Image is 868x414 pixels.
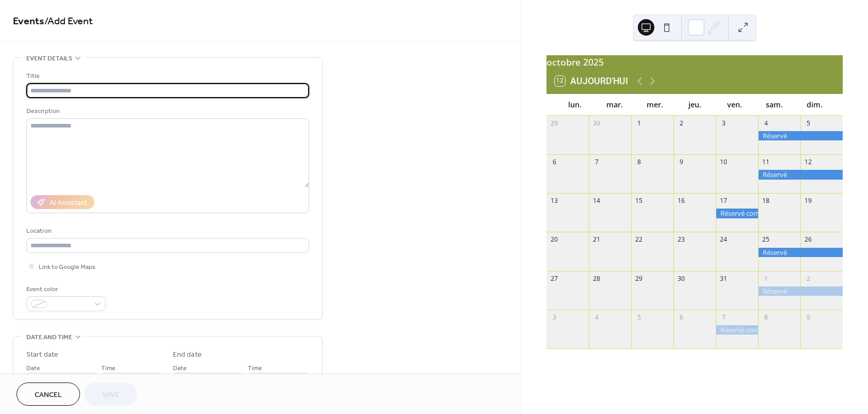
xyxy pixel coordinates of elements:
div: Title [26,71,307,82]
div: 29 [550,119,559,128]
div: 2 [677,119,686,128]
div: dim. [795,94,834,115]
span: Event details [26,53,72,64]
span: Link to Google Maps [39,262,95,273]
div: sam. [754,94,794,115]
div: 18 [762,197,770,205]
div: 11 [762,158,770,167]
div: 4 [592,313,601,322]
span: Date [173,363,187,374]
div: ven. [715,94,754,115]
div: 1 [635,119,644,128]
div: octobre 2025 [546,55,843,69]
div: 24 [719,235,728,244]
div: 6 [677,313,686,322]
div: 6 [550,158,559,167]
span: Date [26,363,40,374]
div: mer. [635,94,674,115]
div: 5 [804,119,813,128]
div: 7 [719,313,728,322]
div: 31 [719,274,728,283]
div: 7 [592,158,601,167]
div: 2 [804,274,813,283]
div: jeu. [674,94,714,115]
div: 8 [762,313,770,322]
div: Location [26,226,307,236]
div: 14 [592,197,601,205]
div: 17 [719,197,728,205]
div: 20 [550,235,559,244]
div: 30 [677,274,686,283]
div: 28 [592,274,601,283]
div: 13 [550,197,559,205]
div: 23 [677,235,686,244]
div: Réservé [758,248,843,257]
span: Time [101,363,116,374]
span: Date and time [26,332,72,343]
div: Réservé comité [716,209,758,218]
div: 12 [804,158,813,167]
button: Cancel [17,383,80,406]
div: lun. [555,94,594,115]
div: 3 [719,119,728,128]
div: 21 [592,235,601,244]
div: 10 [719,158,728,167]
div: 26 [804,235,813,244]
span: Cancel [35,390,62,401]
div: 19 [804,197,813,205]
div: Réservé [758,131,843,140]
div: mar. [595,94,635,115]
div: Réservé [758,286,843,296]
div: Event color [26,284,104,295]
div: 22 [635,235,644,244]
div: 25 [762,235,770,244]
div: 3 [550,313,559,322]
div: End date [173,349,202,360]
div: Réservé comité [716,325,758,335]
div: Start date [26,349,58,360]
div: Réservé [758,170,843,179]
div: 16 [677,197,686,205]
div: Description [26,106,307,117]
span: Time [248,363,262,374]
span: / Add Event [44,11,93,31]
div: 30 [592,119,601,128]
div: 15 [635,197,644,205]
div: 8 [635,158,644,167]
div: 29 [635,274,644,283]
a: Events [13,11,44,31]
div: 5 [635,313,644,322]
div: 4 [762,119,770,128]
div: 27 [550,274,559,283]
div: 1 [762,274,770,283]
button: 12Aujourd'hui [551,73,632,89]
div: 9 [804,313,813,322]
div: 9 [677,158,686,167]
